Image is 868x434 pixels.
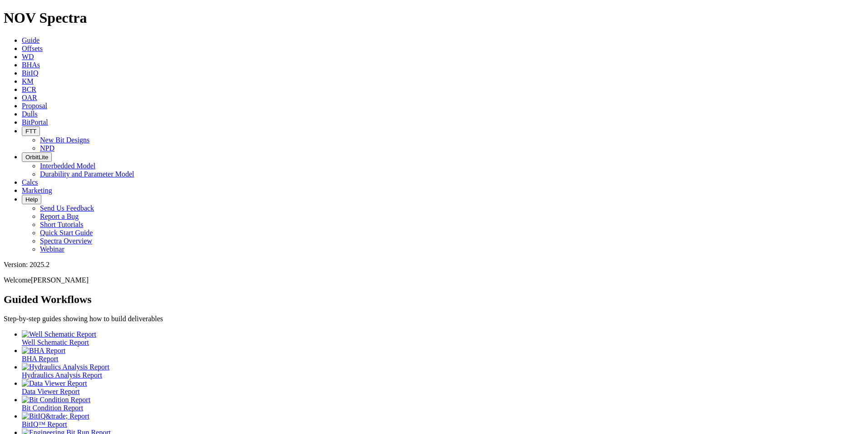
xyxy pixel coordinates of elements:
[4,315,864,323] p: Step-by-step guides showing how to build deliverables
[22,363,109,371] img: Hydraulics Analysis Report
[22,388,80,395] span: Data Viewer Report
[4,293,864,306] h2: Guided Workflows
[25,128,36,135] span: FTT
[22,86,36,93] a: BCR
[40,229,93,237] a: Quick Start Guide
[22,396,90,404] img: Bit Condition Report
[22,77,34,85] a: KM
[40,212,79,220] a: Report a Bug
[22,102,47,110] a: Proposal
[40,162,95,170] a: Interbedded Model
[22,338,89,346] span: Well Schematic Report
[22,110,38,118] a: Dulls
[4,261,864,269] div: Version: 2025.2
[22,330,96,338] img: Well Schematic Report
[22,412,89,420] img: BitIQ&trade; Report
[22,36,39,44] a: Guide
[22,396,864,412] a: Bit Condition Report Bit Condition Report
[22,126,40,136] button: FTT
[40,237,92,245] a: Spectra Overview
[22,355,58,363] span: BHA Report
[22,347,65,355] img: BHA Report
[22,61,40,69] a: BHAs
[40,136,89,144] a: New Bit Designs
[25,196,38,203] span: Help
[22,379,864,395] a: Data Viewer Report Data Viewer Report
[4,10,864,26] h1: NOV Spectra
[31,276,89,284] span: [PERSON_NAME]
[22,404,83,412] span: Bit Condition Report
[22,45,43,52] a: Offsets
[22,420,67,428] span: BitIQ™ Report
[22,347,864,363] a: BHA Report BHA Report
[22,371,102,379] span: Hydraulics Analysis Report
[22,152,52,162] button: OrbitLite
[22,69,38,77] a: BitIQ
[40,170,134,178] a: Durability and Parameter Model
[22,412,864,428] a: BitIQ&trade; Report BitIQ™ Report
[22,53,34,61] a: WD
[22,379,87,388] img: Data Viewer Report
[4,276,864,284] p: Welcome
[22,330,864,346] a: Well Schematic Report Well Schematic Report
[22,363,864,379] a: Hydraulics Analysis Report Hydraulics Analysis Report
[22,195,41,204] button: Help
[40,221,84,228] a: Short Tutorials
[40,144,54,152] a: NPD
[22,118,48,126] a: BitPortal
[25,154,48,161] span: OrbitLite
[22,187,52,194] a: Marketing
[40,245,64,253] a: Webinar
[22,178,38,186] a: Calcs
[40,204,94,212] a: Send Us Feedback
[22,94,37,101] a: OAR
